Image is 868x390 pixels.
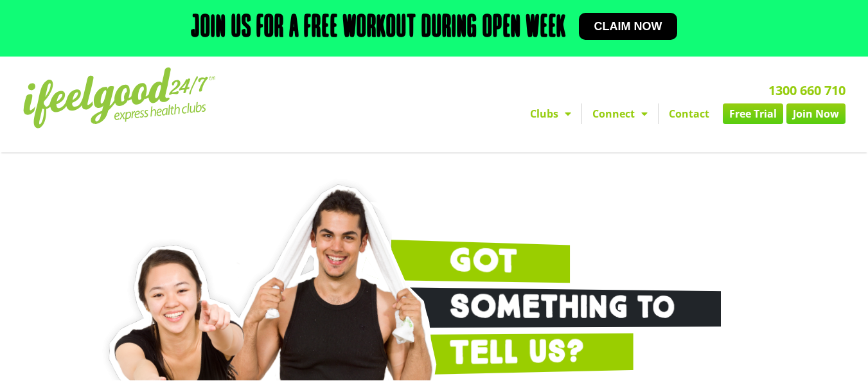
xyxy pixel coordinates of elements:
h2: Join us for a free workout during open week [191,13,566,44]
a: Connect [582,103,658,124]
a: Clubs [520,103,581,124]
a: Join Now [786,103,846,124]
nav: Menu [315,103,846,124]
a: Claim now [579,13,678,40]
span: Claim now [594,21,662,32]
a: Contact [659,103,720,124]
a: 1300 660 710 [768,82,846,99]
a: Free Trial [723,103,783,124]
